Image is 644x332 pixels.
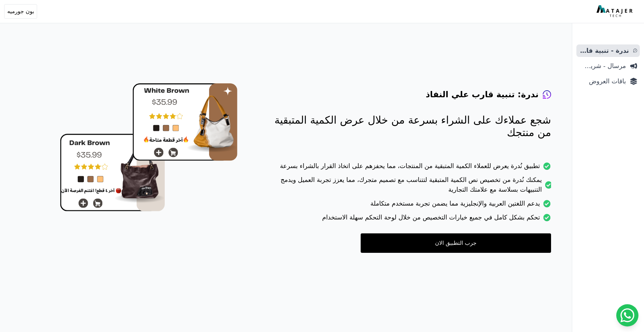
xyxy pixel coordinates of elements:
img: hero [60,83,238,211]
img: MatajerTech Logo [596,5,634,18]
span: باقات العروض [579,76,626,86]
li: يدعم اللغتين العربية والإنجليزية مما يضمن تجربة مستخدم متكاملة [265,199,551,213]
p: شجع عملاءك على الشراء بسرعة من خلال عرض الكمية المتبقية من منتجك [265,114,551,139]
button: بون جورميه [4,4,37,19]
li: تطبيق نُدرة يعرض للعملاء الكمية المتبقية من المنتجات، مما يحفزهم على اتخاذ القرار بالشراء بسرعة [265,161,551,175]
a: جرب التطبيق الان [361,233,551,253]
h4: ندرة: تنبية قارب علي النفاذ [426,89,539,100]
span: مرسال - شريط دعاية [579,61,626,71]
li: تحكم بشكل كامل في جميع خيارات التخصيص من خلال لوحة التحكم سهلة الاستخدام [265,213,551,226]
li: يمكنك نُدرة من تخصيص نص الكمية المتبقية لتتناسب مع تصميم متجرك، مما يعزز تجربة العميل ويدمج التنب... [265,175,551,199]
span: ندرة - تنبية قارب علي النفاذ [579,46,629,56]
span: بون جورميه [7,7,34,16]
